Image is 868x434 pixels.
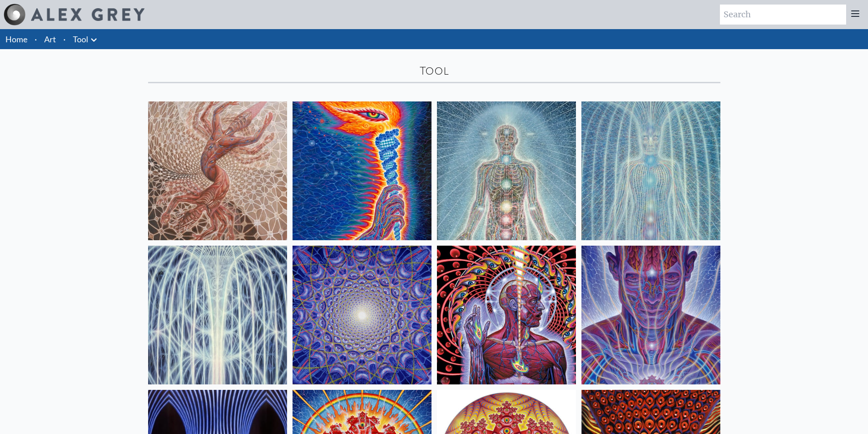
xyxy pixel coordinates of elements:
[73,33,88,45] a: Tool
[5,34,27,44] a: Home
[148,64,720,78] div: Tool
[44,33,56,45] a: Art
[581,246,720,384] img: Mystic Eye, 2018, Alex Grey
[720,5,846,25] input: Search
[60,29,69,49] li: ·
[31,29,41,49] li: ·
